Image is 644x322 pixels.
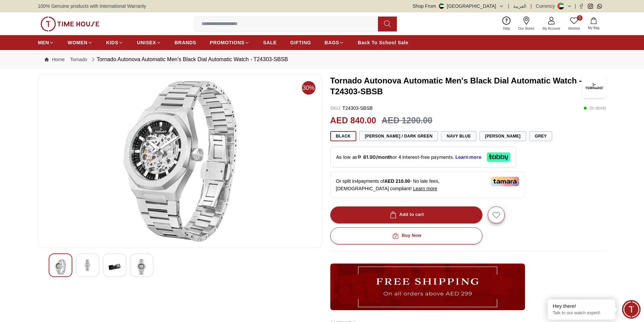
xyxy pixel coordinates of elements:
a: BRANDS [175,36,196,49]
div: Currency [536,3,558,9]
div: Buy Now [391,232,421,240]
a: MEN [38,36,54,49]
div: Hey there! [553,303,610,309]
a: 0Wishlist [564,15,584,32]
span: My Bag [585,25,602,30]
span: | [575,3,576,9]
a: PROMOTIONS [210,36,250,49]
a: Back To School Sale [358,36,408,49]
a: SALE [263,36,277,49]
span: BAGS [325,39,339,46]
img: Tornado Autonova Automatic Men's Black Dial Automatic Watch - T24303-SBSB [54,259,67,275]
a: Home [45,56,65,63]
button: [PERSON_NAME] / Dark Green [359,131,438,141]
span: Wishlist [566,26,582,31]
a: BAGS [325,36,344,49]
h2: AED 840.00 [330,114,376,127]
span: GIFTING [290,39,311,46]
span: My Account [540,26,563,31]
div: Or split in 4 payments of - No late fees, [DEMOGRAPHIC_DATA] compliant! [330,172,525,198]
a: WOMEN [68,36,93,49]
span: | [530,3,532,9]
p: ( In stock ) [583,105,606,112]
nav: Breadcrumb [38,50,606,69]
a: Help [499,15,514,32]
img: Tornado Autonova Automatic Men's Black Dial Automatic Watch - T24303-SBSB [582,74,606,98]
img: Tornado Autonova Automatic Men's Black Dial Automatic Watch - T24303-SBSB [136,259,148,275]
button: العربية [513,3,526,9]
a: Our Stores [514,15,539,32]
span: 30% [302,81,315,95]
button: Shop From[GEOGRAPHIC_DATA] [413,3,504,9]
button: [PERSON_NAME] [479,131,526,141]
span: SKU : [330,105,341,111]
div: Tornado Autonova Automatic Men's Black Dial Automatic Watch - T24303-SBSB [90,55,288,64]
span: MEN [38,39,49,46]
span: 0 [577,15,582,21]
a: Facebook [579,4,584,9]
button: Buy Now [330,227,482,244]
button: Add to cart [330,206,482,223]
span: UNISEX [137,39,156,46]
span: AED 210.00 [384,178,410,184]
a: Instagram [588,4,593,9]
img: Tornado Autonova Automatic Men's Black Dial Automatic Watch - T24303-SBSB [81,259,94,271]
button: Navy Blue [441,131,476,141]
span: | [508,3,509,9]
span: 100% Genuine products with International Warranty [38,3,146,9]
div: Add to cart [388,211,424,219]
img: ... [330,264,525,310]
span: BRANDS [175,39,196,46]
a: GIFTING [290,36,311,49]
span: PROMOTIONS [210,39,245,46]
span: KIDS [106,39,118,46]
p: Talk to our watch expert! [553,310,610,316]
h3: AED 1200.00 [382,114,432,127]
a: Whatsapp [597,4,602,9]
img: Tamara [491,177,519,186]
span: SALE [263,39,277,46]
img: Tornado Autonova Automatic Men's Black Dial Automatic Watch - T24303-SBSB [109,259,121,275]
img: United Arab Emirates [439,3,444,9]
h3: Tornado Autonova Automatic Men's Black Dial Automatic Watch - T24303-SBSB [330,75,583,97]
span: WOMEN [68,39,88,46]
span: Help [500,26,513,31]
button: Black [330,131,357,141]
a: KIDS [106,36,123,49]
button: My Bag [584,16,603,32]
img: ... [41,17,99,31]
a: Tornado [70,56,87,63]
p: T24303-SBSB [330,105,373,112]
span: Learn more [413,186,437,191]
div: Chat Widget [622,300,641,319]
img: Tornado Autonova Automatic Men's Black Dial Automatic Watch - T24303-SBSB [44,80,316,242]
button: Grey [529,131,552,141]
a: UNISEX [137,36,161,49]
span: Our Stores [516,26,537,31]
span: Back To School Sale [358,39,408,46]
